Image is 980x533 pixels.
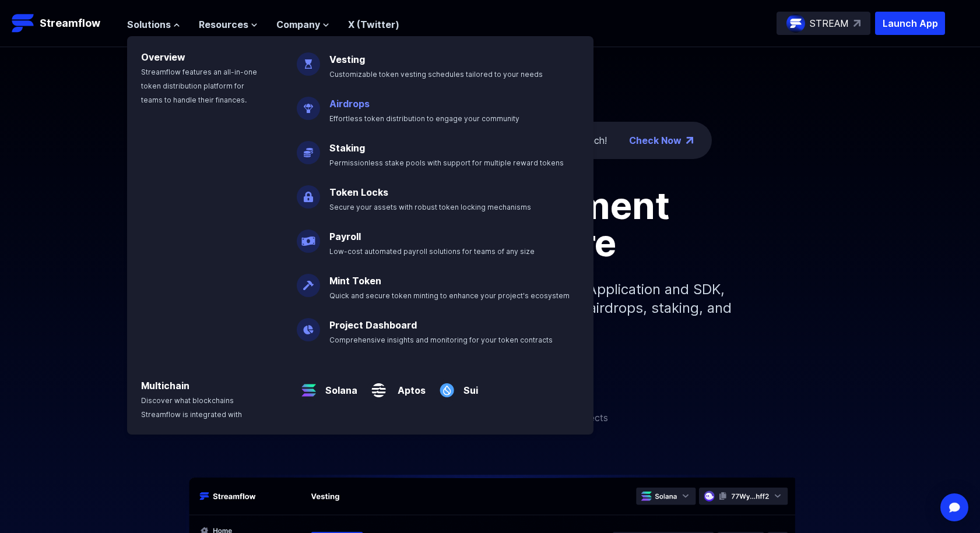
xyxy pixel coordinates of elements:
img: top-right-arrow.svg [853,20,860,27]
a: Solana [321,374,357,397]
a: Payroll [329,231,361,242]
img: Sui [435,369,459,402]
span: Company [276,17,320,31]
span: Permissionless stake pools with support for multiple reward tokens [329,158,564,167]
button: Launch App [875,12,945,35]
img: Payroll [297,220,320,253]
a: Vesting [329,54,365,65]
a: Check Now [629,133,682,147]
a: Streamflow [12,12,115,35]
a: Airdrops [329,98,370,110]
img: Aptos [367,369,391,402]
a: Mint Token [329,275,381,287]
span: Secure your assets with robust token locking mechanisms [329,203,531,211]
span: Discover what blockchains Streamflow is integrated with [141,396,242,419]
img: top-right-arrow.png [686,137,693,144]
img: Solana [297,369,321,402]
p: STREAM [810,16,849,30]
span: Solutions [127,17,171,31]
a: STREAM [777,12,870,35]
a: X (Twitter) [348,19,399,30]
a: Multichain [141,380,189,391]
div: Open Intercom Messenger [940,493,968,521]
span: Effortless token distribution to engage your community [329,114,519,123]
img: Token Locks [297,176,320,209]
a: Sui [459,374,478,397]
img: Streamflow Logo [12,12,35,35]
a: Overview [141,51,185,63]
a: Aptos [391,374,426,397]
span: Low-cost automated payroll solutions for teams of any size [329,247,535,256]
span: Comprehensive insights and monitoring for your token contracts [329,336,553,344]
p: Streamflow [40,15,100,31]
img: Vesting [297,43,320,76]
span: Streamflow features an all-in-one token distribution platform for teams to handle their finances. [141,68,257,104]
img: Staking [297,132,320,164]
a: Token Locks [329,186,388,198]
span: Resources [199,17,248,31]
img: streamflow-logo-circle.png [786,14,805,33]
a: Project Dashboard [329,319,417,331]
button: Resources [199,17,258,31]
button: Company [276,17,329,31]
span: Quick and secure token minting to enhance your project's ecosystem [329,291,570,300]
span: Customizable token vesting schedules tailored to your needs [329,70,543,79]
img: Project Dashboard [297,309,320,341]
img: Airdrops [297,87,320,120]
a: Staking [329,142,365,154]
button: Solutions [127,17,180,31]
img: Mint Token [297,264,320,297]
